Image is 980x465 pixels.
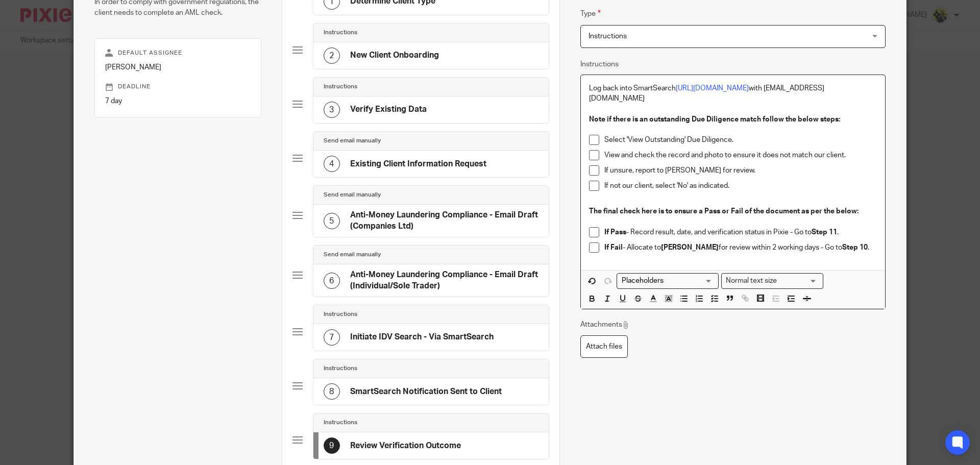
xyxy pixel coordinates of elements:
[105,62,251,72] p: [PERSON_NAME]
[604,227,877,237] p: - Record result, date, and verification status in Pixie - Go to .
[324,47,340,64] div: 2
[676,85,749,92] a: [URL][DOMAIN_NAME]
[324,383,340,400] div: 8
[324,251,381,259] h4: Send email manually
[324,273,340,289] div: 6
[350,270,538,291] h4: Anti-Money Laundering Compliance - Email Draft (Individual/Sole Trader)
[324,156,340,172] div: 4
[604,244,623,251] strong: If Fail
[105,49,251,57] p: Default assignee
[324,310,357,319] h4: Instructions
[604,229,626,236] strong: If Pass
[105,83,251,91] p: Deadline
[580,335,628,358] label: Attach files
[580,59,619,69] label: Instructions
[589,116,840,123] strong: Note if there is an outstanding Due Diligence match follow the below steps:
[324,329,340,346] div: 7
[604,181,877,191] p: If not our client, select 'No' as indicated.
[842,244,868,251] strong: Step 10
[324,137,381,145] h4: Send email manually
[589,208,859,215] strong: The final check here is to ensure a Pass or Fail of the document as per the below:
[350,104,427,115] h4: Verify Existing Data
[350,159,486,169] h4: Existing Client Information Request
[721,273,823,289] div: Text styles
[324,83,357,91] h4: Instructions
[350,210,538,232] h4: Anti-Money Laundering Compliance - Email Draft (Companies Ltd)
[604,150,877,160] p: View and check the record and photo to ensure it does not match our client.
[780,276,817,286] input: Search for option
[604,242,877,253] p: - Allocate to for review within 2 working days - Go to .
[105,96,251,106] p: 7 day
[617,273,719,289] div: Placeholders
[324,213,340,229] div: 5
[350,50,439,61] h4: New Client Onboarding
[324,29,357,37] h4: Instructions
[324,102,340,118] div: 3
[350,386,502,397] h4: SmartSearch Notification Sent to Client
[618,276,713,286] input: Search for option
[721,273,823,289] div: Search for option
[589,33,627,40] span: Instructions
[724,276,779,286] span: Normal text size
[324,191,381,199] h4: Send email manually
[324,419,357,427] h4: Instructions
[812,229,837,236] strong: Step 11
[324,437,340,454] div: 9
[350,440,461,451] h4: Review Verification Outcome
[617,273,719,289] div: Search for option
[580,8,601,19] label: Type
[324,364,357,373] h4: Instructions
[604,165,877,176] p: If unsure, report to [PERSON_NAME] for review.
[661,244,719,251] strong: [PERSON_NAME]
[589,83,877,104] p: Log back into SmartSearch with [EMAIL_ADDRESS][DOMAIN_NAME]
[604,135,877,145] p: Select 'View Outstanding' Due Diligence.
[350,332,494,342] h4: Initiate IDV Search - Via SmartSearch
[580,320,630,330] p: Attachments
